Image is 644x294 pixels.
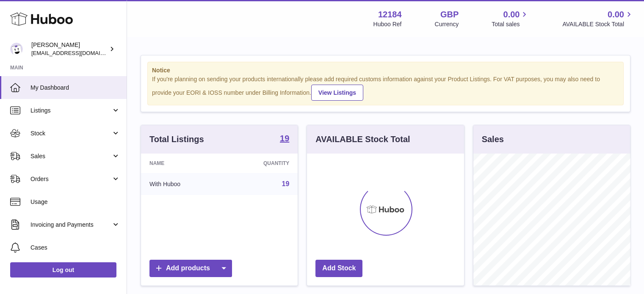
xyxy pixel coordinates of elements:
[224,154,298,173] th: Quantity
[492,9,529,28] a: 0.00 Total sales
[608,9,624,20] span: 0.00
[30,244,120,252] span: Cases
[503,9,520,20] span: 0.00
[30,198,120,206] span: Usage
[31,49,124,56] span: [EMAIL_ADDRESS][DOMAIN_NAME]
[10,262,116,278] a: Log out
[315,260,362,277] a: Add Stock
[30,221,111,229] span: Invoicing and Payments
[280,134,289,143] strong: 19
[30,175,111,183] span: Orders
[149,134,204,145] h3: Total Listings
[30,107,111,115] span: Listings
[280,134,289,144] a: 19
[149,260,232,277] a: Add products
[562,9,634,28] a: 0.00 AVAILABLE Stock Total
[152,75,619,101] div: If you're planning on sending your products internationally please add required customs informati...
[30,84,120,92] span: My Dashboard
[373,20,402,28] div: Huboo Ref
[482,134,504,145] h3: Sales
[31,41,108,57] div: [PERSON_NAME]
[562,20,634,28] span: AVAILABLE Stock Total
[440,9,459,20] strong: GBP
[435,20,459,28] div: Currency
[282,180,290,187] a: 19
[152,66,619,74] strong: Notice
[10,43,23,55] img: internalAdmin-12184@internal.huboo.com
[141,154,224,173] th: Name
[378,9,402,20] strong: 12184
[30,129,111,137] span: Stock
[492,20,529,28] span: Total sales
[30,152,111,160] span: Sales
[315,134,410,145] h3: AVAILABLE Stock Total
[141,173,224,195] td: With Huboo
[311,85,363,101] a: View Listings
